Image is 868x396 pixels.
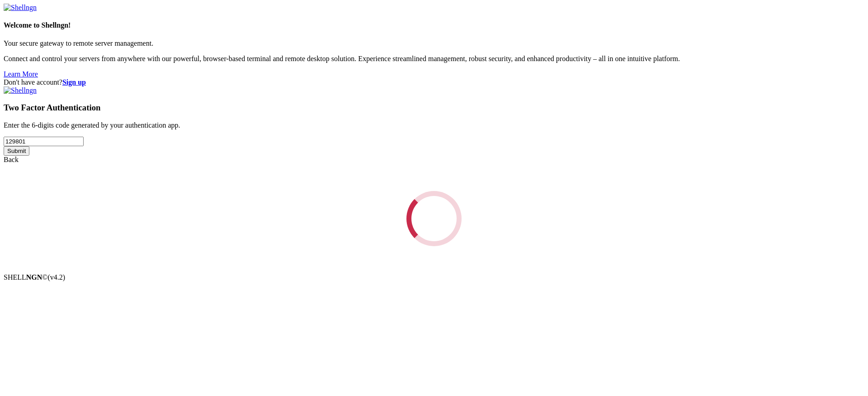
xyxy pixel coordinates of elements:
[4,273,65,281] span: SHELL ©
[26,273,42,281] b: NGN
[4,78,864,86] div: Don't have account?
[4,55,864,63] p: Connect and control your servers from anywhere with our powerful, browser-based terminal and remo...
[4,137,84,146] input: Two factor code
[4,4,37,12] img: Shellngn
[4,21,864,29] h4: Welcome to Shellngn!
[4,103,864,113] h3: Two Factor Authentication
[4,121,864,129] p: Enter the 6-digits code generated by your authentication app.
[406,191,462,246] div: Loading...
[62,78,86,86] a: Sign up
[4,39,864,48] p: Your secure gateway to remote server management.
[4,146,29,156] input: Submit
[4,156,19,163] a: Back
[4,86,37,95] img: Shellngn
[4,70,38,78] a: Learn More
[48,273,66,281] span: 4.2.0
